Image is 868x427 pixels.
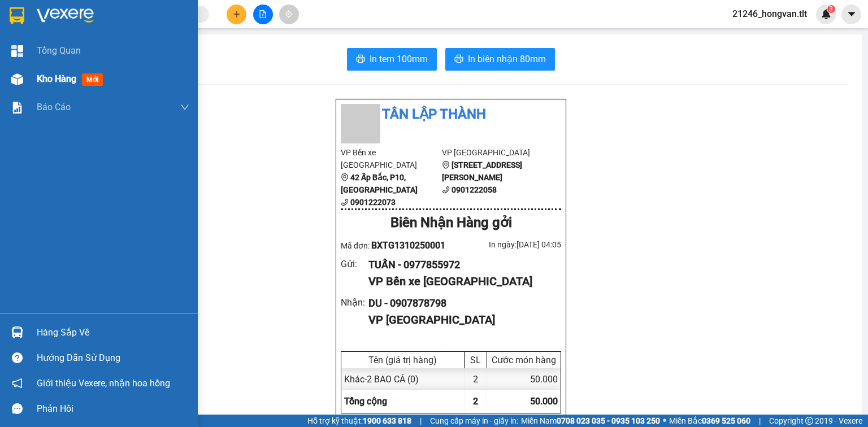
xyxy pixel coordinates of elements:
span: Kho hàng [37,73,76,84]
div: TUẤN - 0977855972 [368,257,552,273]
button: printerIn tem 100mm [347,48,437,71]
div: SL [467,355,484,365]
img: warehouse-icon [11,326,23,338]
span: 50.000 [530,396,558,407]
span: question-circle [12,352,23,363]
button: printerIn biên nhận 80mm [445,48,555,71]
img: logo-vxr [10,7,24,24]
div: Bến xe [GEOGRAPHIC_DATA] [6,81,276,111]
div: Tên (giá trị hàng) [344,355,461,365]
b: [STREET_ADDRESS][PERSON_NAME] [442,160,522,182]
span: environment [442,161,450,169]
span: 3 [829,5,833,13]
div: In ngày: [DATE] 04:05 [451,238,561,251]
span: Tổng Quan [37,43,81,58]
span: plus [233,10,241,18]
span: Khác - 2 BAO CÁ (0) [344,374,419,385]
strong: 0369 525 060 [702,416,750,425]
img: solution-icon [11,102,23,114]
span: In biên nhận 80mm [468,52,546,66]
span: Hỗ trợ kỹ thuật: [307,415,411,427]
button: file-add [253,5,273,24]
span: 2 [473,396,478,407]
button: caret-down [841,5,861,24]
span: Miền Bắc [669,415,750,427]
span: mới [82,73,103,86]
div: 2 [465,368,487,390]
span: down [180,103,189,112]
span: 21246_hongvan.tlt [723,7,816,21]
li: VP [GEOGRAPHIC_DATA] [442,146,543,159]
text: BXTG1310250001 [70,54,213,73]
span: | [759,415,761,427]
span: message [12,403,23,414]
button: aim [279,5,299,24]
div: Nhận : [341,295,368,310]
b: 0901222058 [452,185,497,194]
div: Cước món hàng [490,355,558,365]
div: DU - 0907878798 [368,295,552,311]
span: aim [285,10,293,18]
div: Biên Nhận Hàng gởi [341,212,561,234]
span: environment [341,173,349,181]
strong: 0708 023 035 - 0935 103 250 [557,416,660,425]
span: copyright [805,417,813,425]
span: notification [12,378,23,389]
span: Giới thiệu Vexere, nhận hoa hồng [37,376,170,390]
div: Hàng sắp về [37,324,189,341]
span: file-add [259,10,267,18]
b: 0901222073 [350,198,396,207]
img: warehouse-icon [11,73,23,85]
div: VP [GEOGRAPHIC_DATA] [368,311,552,329]
li: Tân Lập Thành [341,104,561,125]
span: caret-down [847,9,857,19]
li: VP Bến xe [GEOGRAPHIC_DATA] [341,146,442,171]
img: dashboard-icon [11,45,23,57]
span: printer [356,54,365,65]
strong: 1900 633 818 [363,416,411,425]
span: phone [442,186,450,194]
span: printer [454,54,463,65]
span: phone [341,198,349,206]
div: Hướng dẫn sử dụng [37,350,189,367]
span: In tem 100mm [370,52,428,66]
span: BXTG1310250001 [371,240,445,251]
sup: 3 [827,5,835,13]
span: | [420,415,422,427]
span: ⚪️ [663,419,666,423]
div: 50.000 [487,368,561,390]
span: Tổng cộng [344,396,387,407]
div: VP Bến xe [GEOGRAPHIC_DATA] [368,273,552,290]
div: Mã đơn: [341,238,451,252]
button: plus [227,5,246,24]
span: Miền Nam [521,415,660,427]
b: 42 Ấp Bắc, P10, [GEOGRAPHIC_DATA] [341,173,418,194]
div: Gửi : [341,257,368,271]
span: Cung cấp máy in - giấy in: [430,415,518,427]
span: Báo cáo [37,100,71,114]
div: Phản hồi [37,400,189,417]
img: icon-new-feature [821,9,831,19]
